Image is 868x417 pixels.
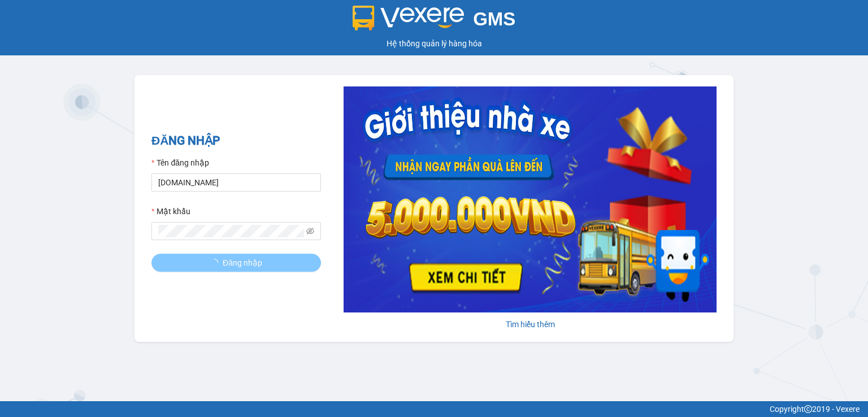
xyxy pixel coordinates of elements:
div: Tìm hiểu thêm [344,318,717,331]
label: Tên đăng nhập [151,157,209,169]
div: Hệ thống quản lý hàng hóa [3,37,865,50]
img: banner-0 [344,86,717,312]
a: GMS [353,17,516,26]
input: Tên đăng nhập [151,173,321,192]
span: loading [210,259,223,267]
label: Mật khẩu [151,205,190,218]
input: Mật khẩu [158,225,304,237]
img: logo 2 [353,6,465,31]
h2: ĐĂNG NHẬP [151,132,321,150]
span: GMS [473,8,515,29]
span: eye-invisible [306,227,314,235]
button: Đăng nhập [151,254,321,272]
span: copyright [804,405,812,413]
div: Copyright 2019 - Vexere [8,403,860,415]
span: Đăng nhập [223,257,262,269]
